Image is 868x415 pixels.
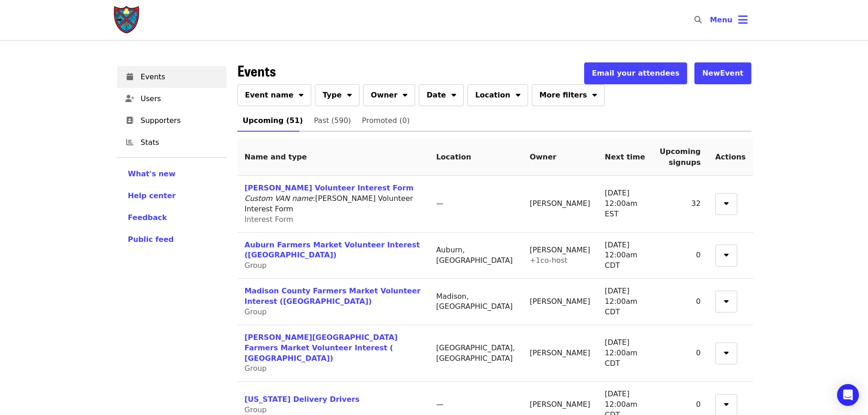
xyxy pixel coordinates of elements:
[245,215,293,224] span: Interest Form
[314,114,351,127] span: Past (590)
[724,347,729,356] i: sort-down icon
[126,138,134,147] i: chart-bar icon
[245,261,267,270] span: Group
[436,245,515,266] div: Auburn, [GEOGRAPHIC_DATA]
[128,169,216,179] a: What's new
[710,15,733,24] span: Menu
[362,114,410,127] span: Promoted (0)
[237,110,308,132] a: Upcoming (51)
[141,93,219,104] span: Users
[363,84,416,106] button: Owner
[127,72,133,81] i: calendar icon
[419,84,464,106] button: Date
[660,147,701,167] span: Upcoming signups
[708,139,753,176] th: Actions
[529,256,590,266] div: + 1 co-host
[237,84,312,106] button: Event name
[660,400,701,410] div: 0
[245,395,360,404] a: [US_STATE] Delivery Drivers
[694,62,751,84] button: NewEvent
[128,234,216,245] a: Public feed
[724,198,729,206] i: sort-down icon
[117,110,226,132] a: Supporters
[837,384,859,406] div: Open Intercom Messenger
[113,5,141,35] img: Society of St. Andrew - Home
[522,233,597,279] td: [PERSON_NAME]
[356,110,415,132] a: Promoted (0)
[522,325,597,382] td: [PERSON_NAME]
[694,15,702,24] i: search icon
[597,139,652,176] th: Next time
[315,84,360,106] button: Type
[597,325,652,382] td: [DATE] 12:00am CDT
[245,307,267,316] span: Group
[237,139,429,176] th: Name and type
[522,176,597,233] td: [PERSON_NAME]
[522,279,597,325] td: [PERSON_NAME]
[323,90,342,101] span: Type
[724,296,729,304] i: sort-down icon
[403,89,407,98] i: sort-down icon
[429,139,522,176] th: Location
[347,89,352,98] i: sort-down icon
[141,137,219,148] span: Stats
[245,333,398,363] a: [PERSON_NAME][GEOGRAPHIC_DATA] Farmers Market Volunteer Interest ( [GEOGRAPHIC_DATA])
[597,233,652,279] td: [DATE] 12:00am CDT
[245,184,414,192] a: [PERSON_NAME] Volunteer Interest Form
[436,199,515,209] div: —
[128,190,216,201] a: Help center
[117,66,226,88] a: Events
[125,94,134,103] i: user-plus icon
[597,176,652,233] td: [DATE] 12:00am EST
[724,399,729,407] i: sort-down icon
[128,212,167,223] button: Feedback
[126,116,134,125] i: address-book icon
[532,84,605,106] button: More filters
[426,90,446,101] span: Date
[597,279,652,325] td: [DATE] 12:00am CDT
[117,88,226,110] a: Users
[128,169,176,178] span: What's new
[660,199,701,209] div: 32
[660,297,701,307] div: 0
[724,249,729,258] i: sort-down icon
[237,176,429,233] td: : [PERSON_NAME] Volunteer Interest Form
[584,62,687,84] button: Email your attendees
[308,110,356,132] a: Past (590)
[660,348,701,359] div: 0
[245,287,421,306] a: Madison County Farmers Market Volunteer Interest ([GEOGRAPHIC_DATA])
[703,9,755,31] button: Toggle account menu
[475,90,510,101] span: Location
[522,139,597,176] th: Owner
[738,13,748,26] i: bars icon
[128,191,176,200] span: Help center
[467,84,528,106] button: Location
[707,9,714,31] input: Search
[245,90,294,101] span: Event name
[516,89,520,98] i: sort-down icon
[660,250,701,261] div: 0
[436,343,515,364] div: [GEOGRAPHIC_DATA], [GEOGRAPHIC_DATA]
[245,405,267,414] span: Group
[117,132,226,154] a: Stats
[141,115,219,126] span: Supporters
[299,89,303,98] i: sort-down icon
[245,364,267,373] span: Group
[592,89,597,98] i: sort-down icon
[452,89,456,98] i: sort-down icon
[245,241,420,260] a: Auburn Farmers Market Volunteer Interest ([GEOGRAPHIC_DATA])
[371,90,398,101] span: Owner
[436,400,515,410] div: —
[539,90,587,101] span: More filters
[243,114,303,127] span: Upcoming (51)
[245,194,313,203] i: Custom VAN name
[128,235,174,244] span: Public feed
[436,292,515,313] div: Madison, [GEOGRAPHIC_DATA]
[237,60,276,81] span: Events
[141,72,219,82] span: Events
